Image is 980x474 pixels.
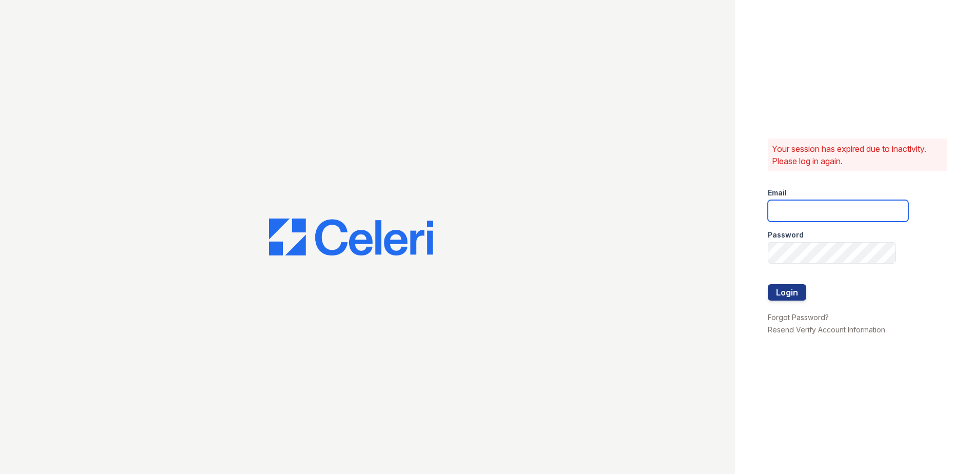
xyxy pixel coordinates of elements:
img: CE_Logo_Blue-a8612792a0a2168367f1c8372b55b34899dd931a85d93a1a3d3e32e68fde9ad4.png [269,219,433,255]
a: Forgot Password? [768,313,829,322]
label: Email [768,188,787,198]
label: Password [768,230,804,240]
p: Your session has expired due to inactivity. Please log in again. [772,143,943,167]
button: Login [768,284,806,301]
a: Resend Verify Account Information [768,325,885,334]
